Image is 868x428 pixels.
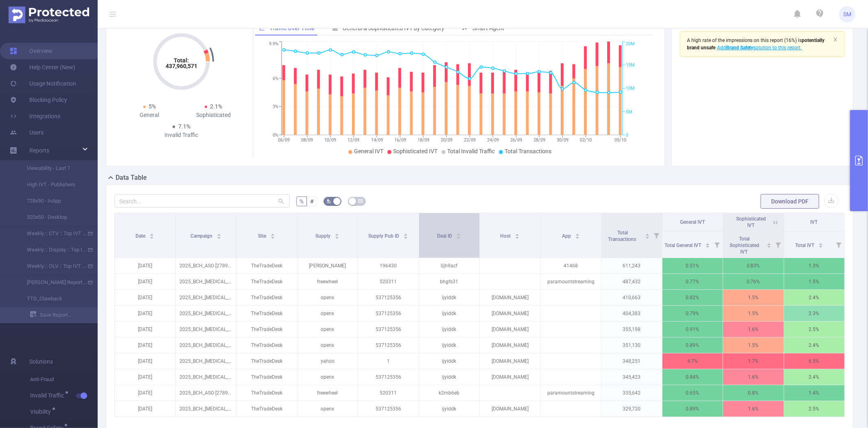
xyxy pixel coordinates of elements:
div: Sort [705,242,710,247]
p: 4.7% [662,353,723,369]
span: # [310,198,314,205]
a: Weekly :: OLV :: Top IVT Domains [16,258,88,274]
p: 1.6% [723,322,784,337]
p: [DOMAIN_NAME] [480,353,540,369]
p: 1.7% [723,353,784,369]
p: [DOMAIN_NAME] [480,322,540,337]
a: Reports [29,142,49,159]
tspan: 14/09 [371,137,383,143]
a: 320x50 - Desktop [16,209,88,225]
a: Weekly :: Display :: Top IVT Domains [16,242,88,258]
a: Save Report... [30,307,98,323]
a: Viewability - Last 7 [16,160,88,176]
span: Solutions [29,353,53,370]
p: 2025_BCH_[MEDICAL_DATA] [259066] [176,274,236,289]
i: icon: caret-up [216,232,221,235]
p: 1.3% [784,258,845,274]
p: 1.6% [723,369,784,385]
i: icon: caret-down [150,236,154,238]
tspan: 05/10 [614,137,626,143]
p: freewheel [297,274,358,289]
i: icon: caret-down [575,236,579,238]
span: Site [258,233,267,239]
tspan: 28/09 [533,137,545,143]
p: 0.89% [662,338,723,353]
b: Brand Safety [726,45,754,51]
p: 6.5% [784,353,845,369]
i: icon: table [358,199,363,203]
a: High IVT - Publishers [16,176,88,193]
p: [DOMAIN_NAME] [480,369,540,385]
p: TheTradeDesk [236,274,297,289]
i: icon: caret-up [271,232,275,235]
p: 1.6% [723,401,784,417]
p: 0.82% [662,290,723,305]
p: ijyiddk [419,338,480,353]
span: Add solution to this report. [715,45,802,51]
tspan: 08/09 [301,137,313,143]
p: ijyiddk [419,306,480,321]
i: Filter menu [651,213,662,258]
tspan: 5M [626,109,632,115]
i: icon: caret-down [271,236,275,238]
span: Date [136,233,146,239]
p: 520311 [358,274,419,289]
p: paramountstreaming [541,274,601,289]
i: icon: caret-up [150,232,154,235]
p: 2025_BCH_[MEDICAL_DATA]-Base [262332] [176,338,236,353]
tspan: 15M [626,62,635,68]
p: 537125356 [358,369,419,385]
p: freewheel [297,385,358,401]
h2: Data Table [116,173,147,183]
div: Sort [335,232,339,237]
p: TheTradeDesk [236,290,297,305]
p: TheTradeDesk [236,322,297,337]
a: [PERSON_NAME] Report - IVT [16,274,88,291]
span: General IVT [354,148,383,154]
tspan: 20/09 [441,137,453,143]
p: 2.4% [784,369,845,385]
div: Invalid Traffic [150,131,214,139]
tspan: 02/10 [580,137,592,143]
p: 2025_BCH_[MEDICAL_DATA]-Base [262332] [176,306,236,321]
p: [DATE] [115,306,175,321]
span: 5% [149,103,156,110]
p: 0.76% [723,274,784,289]
span: Total IVT [795,243,816,248]
span: Total Transactions [505,148,551,154]
span: IVT [811,219,818,225]
i: icon: caret-up [575,232,579,235]
p: [DOMAIN_NAME] [480,306,540,321]
tspan: 06/09 [278,137,290,143]
p: TheTradeDesk [236,353,297,369]
tspan: 22/09 [464,137,476,143]
input: Search... [114,194,290,207]
p: 1.5% [723,290,784,305]
div: Sort [645,232,650,237]
button: icon: close [833,35,838,44]
p: ijyiddk [419,353,480,369]
span: SM [843,6,851,22]
p: paramountstreaming [541,385,601,401]
p: 351,130 [601,338,662,353]
tspan: 26/09 [510,137,522,143]
p: 196430 [358,258,419,274]
p: 487,432 [601,274,662,289]
p: 355,198 [601,322,662,337]
tspan: 0% [273,132,278,138]
span: Invalid Traffic [30,393,67,398]
tspan: 20M [626,42,635,47]
p: 1.4% [784,385,845,401]
p: 410,663 [601,290,662,305]
p: TheTradeDesk [236,306,297,321]
p: 0jh9acf [419,258,480,274]
p: 2.3% [784,306,845,321]
p: 2.4% [784,338,845,353]
i: icon: caret-up [767,242,771,244]
span: A high rate of the impressions on this report [687,38,783,43]
tspan: 6% [273,76,278,81]
button: Download PDF [761,194,819,209]
span: Total Transactions [608,230,637,242]
div: Sort [456,232,461,237]
span: % [300,198,304,205]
